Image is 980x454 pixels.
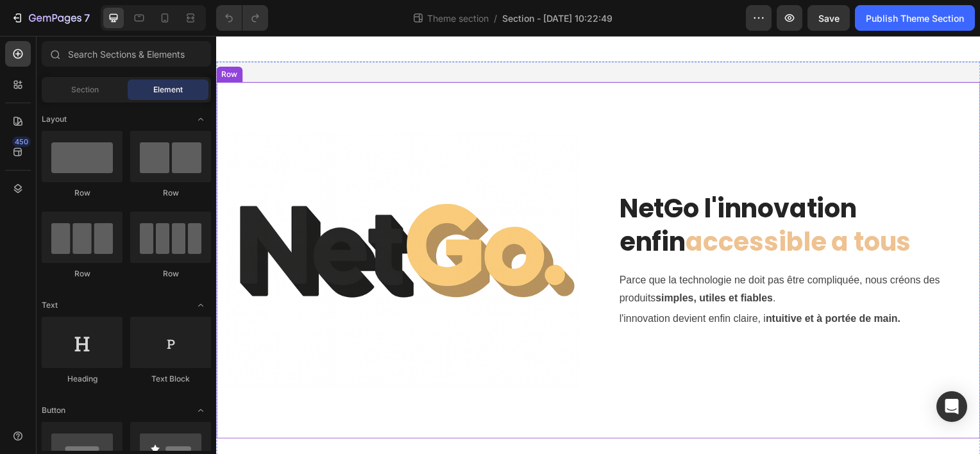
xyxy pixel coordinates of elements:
div: Publish Theme Section [866,12,964,25]
span: Save [818,13,840,24]
span: Toggle open [190,109,211,130]
button: Save [807,5,850,31]
strong: simples, utiles et fiables [443,258,561,269]
span: Theme section [425,12,491,25]
span: Button [42,405,65,416]
div: Text Block [130,373,211,385]
div: Undo/Redo [216,5,268,31]
span: Toggle open [190,400,211,421]
span: Layout [42,113,67,125]
h2: NetGo l'innovation enfin [405,156,760,225]
span: Text [42,299,58,311]
div: Heading [42,373,122,385]
p: Parce que la technologie ne doit pas être compliquée, nous créons des produits . [406,237,759,274]
button: 7 [5,5,96,31]
span: Section [71,84,99,96]
div: Row [3,33,24,44]
div: Row [130,187,211,199]
strong: ntuitive et à portée de main. [553,279,689,290]
span: / [494,12,497,25]
div: Open Intercom Messenger [936,391,967,422]
span: accessible a tous [473,189,700,225]
iframe: Design area [216,36,980,454]
input: Search Sections & Elements [42,41,211,67]
div: Row [42,187,122,199]
p: 7 [84,10,90,26]
p: l'innovation devient enfin claire, i [406,276,759,294]
span: Toggle open [190,295,211,315]
div: Row [130,268,211,280]
div: Row [42,268,122,280]
span: Element [153,84,183,96]
button: Publish Theme Section [855,5,975,31]
span: Section - [DATE] 10:22:49 [502,12,612,25]
div: 450 [12,137,31,147]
